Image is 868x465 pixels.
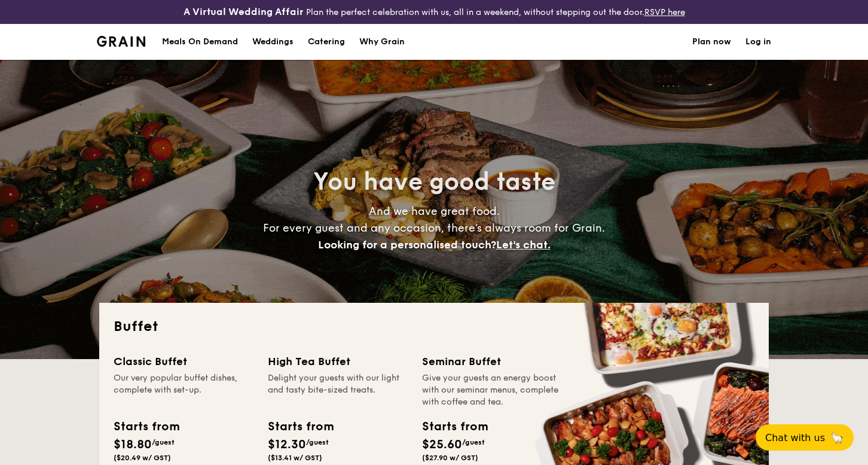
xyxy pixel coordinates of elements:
[692,24,731,60] a: Plan now
[644,7,685,17] a: RSVP here
[268,454,322,462] span: ($13.41 w/ GST)
[422,372,562,408] div: Give your guests an energy boost with our seminar menus, complete with coffee and tea.
[318,238,496,251] span: Looking for a personalised touch?
[97,36,145,47] img: Grain
[422,454,478,462] span: ($27.90 w/ GST)
[352,24,412,60] a: Why Grain
[97,36,145,47] a: Logotype
[252,24,294,60] div: Weddings
[301,24,352,60] a: Catering
[359,24,405,60] div: Why Grain
[114,372,253,408] div: Our very popular buffet dishes, complete with set-up.
[422,437,462,452] span: $25.60
[268,418,333,436] div: Starts from
[422,418,487,436] div: Starts from
[830,431,844,445] span: 🦙
[313,168,555,196] span: You have good taste
[145,5,723,19] div: Plan the perfect celebration with us, all in a weekend, without stepping out the door.
[152,438,175,446] span: /guest
[268,353,408,370] div: High Tea Buffet
[114,454,171,462] span: ($20.49 w/ GST)
[308,24,345,60] h1: Catering
[263,205,605,251] span: And we have great food. For every guest and any occasion, there’s always room for Grain.
[114,353,253,370] div: Classic Buffet
[184,5,304,19] h4: A Virtual Wedding Affair
[496,238,551,251] span: Let's chat.
[114,317,754,336] h2: Buffet
[155,24,245,60] a: Meals On Demand
[745,24,771,60] a: Log in
[114,418,179,436] div: Starts from
[268,437,306,452] span: $12.30
[245,24,301,60] a: Weddings
[162,24,238,60] div: Meals On Demand
[306,438,329,446] span: /guest
[422,353,562,370] div: Seminar Buffet
[462,438,485,446] span: /guest
[756,424,854,451] button: Chat with us🦙
[765,432,825,443] span: Chat with us
[268,372,408,408] div: Delight your guests with our light and tasty bite-sized treats.
[114,437,152,452] span: $18.80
